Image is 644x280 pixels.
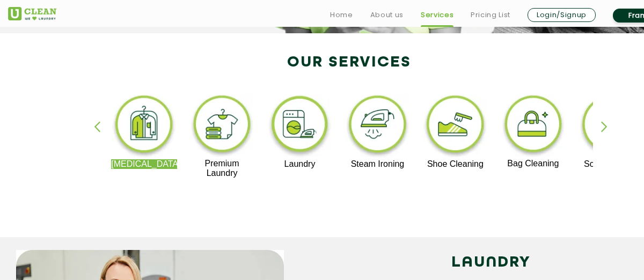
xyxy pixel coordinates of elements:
p: [MEDICAL_DATA] [111,159,177,169]
img: UClean Laundry and Dry Cleaning [8,7,56,20]
img: premium_laundry_cleaning_11zon.webp [189,93,255,159]
img: sofa_cleaning_11zon.webp [578,93,644,159]
p: Laundry [267,159,333,169]
img: shoe_cleaning_11zon.webp [422,93,488,159]
img: bag_cleaning_11zon.webp [500,93,566,159]
a: About us [370,9,404,21]
p: Sofa Cleaning [578,159,644,169]
img: laundry_cleaning_11zon.webp [267,93,333,159]
a: Login/Signup [528,8,596,22]
p: Bag Cleaning [500,159,566,168]
a: Pricing List [471,9,510,21]
a: Home [330,9,353,21]
p: Steam Ironing [345,159,411,169]
p: Shoe Cleaning [422,159,488,169]
img: steam_ironing_11zon.webp [345,93,411,159]
img: dry_cleaning_11zon.webp [111,93,177,159]
p: Premium Laundry [189,159,255,178]
a: Services [421,9,453,21]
